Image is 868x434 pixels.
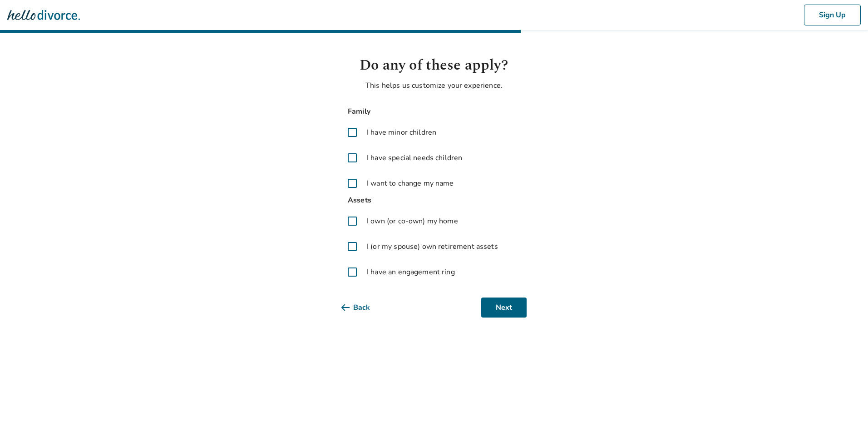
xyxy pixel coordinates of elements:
span: I have minor children [367,127,436,138]
span: I (or my spouse) own retirement assets [367,241,498,252]
button: Next [481,298,527,318]
button: Sign Up [804,5,861,25]
h1: Do any of these apply? [341,55,527,76]
p: This helps us customize your experience. [341,80,527,91]
span: I want to change my name [367,178,454,189]
iframe: Chat Widget [823,390,868,434]
span: I have an engagement ring [367,267,455,278]
img: Hello Divorce Logo [7,6,80,24]
button: Back [341,298,385,318]
span: I have special needs children [367,152,462,163]
span: Family [341,106,527,118]
span: Assets [341,194,527,207]
span: I own (or co-own) my home [367,216,458,227]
